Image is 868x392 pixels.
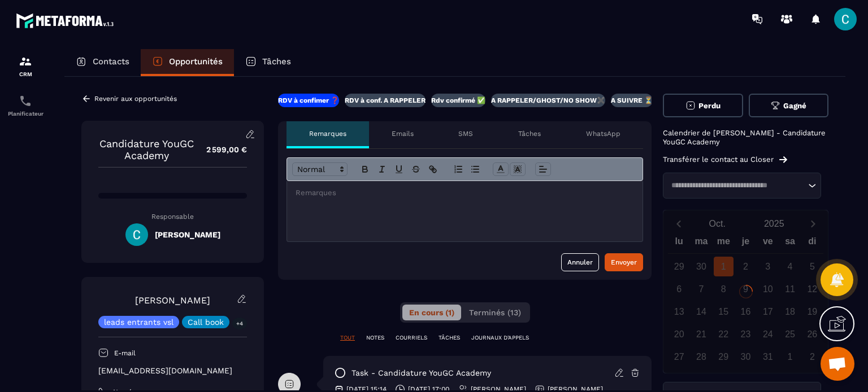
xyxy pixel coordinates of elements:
[135,295,210,306] a: [PERSON_NAME]
[19,55,32,68] img: formation
[462,305,528,320] button: Terminés (13)
[234,49,302,76] a: Tâches
[3,71,48,77] p: CRM
[169,56,223,67] p: Opportunités
[98,365,247,376] p: [EMAIL_ADDRESS][DOMAIN_NAME]
[262,56,291,67] p: Tâches
[3,86,48,125] a: schedulerschedulerPlanificateur
[605,253,643,271] button: Envoyer
[439,334,460,342] p: TÂCHES
[93,56,129,67] p: Contacts
[698,102,721,110] span: Perdu
[3,46,48,86] a: formationformationCRM
[491,96,605,105] p: A RAPPELER/GHOST/NO SHOW✖️
[469,308,521,317] span: Terminés (13)
[3,111,48,117] p: Planificateur
[98,138,195,161] p: Candidature YouGC Academy
[16,10,118,31] img: logo
[64,49,141,76] a: Contacts
[663,173,821,199] div: Search for option
[94,95,177,103] p: Revenir aux opportunités
[98,213,247,221] p: Responsable
[518,129,541,138] p: Tâches
[155,230,220,239] h5: [PERSON_NAME]
[663,94,743,117] button: Perdu
[663,129,828,147] p: Calendrier de [PERSON_NAME] - Candidature YouGC Academy
[19,94,32,108] img: scheduler
[396,334,427,342] p: COURRIELS
[392,129,414,138] p: Emails
[141,49,234,76] a: Opportunités
[114,349,136,358] p: E-mail
[561,253,599,271] button: Annuler
[458,129,473,138] p: SMS
[783,102,806,110] span: Gagné
[309,129,346,138] p: Remarques
[611,257,637,268] div: Envoyer
[195,139,247,161] p: 2 599,00 €
[402,305,461,320] button: En cours (1)
[611,96,653,105] p: A SUIVRE ⏳
[471,334,529,342] p: JOURNAUX D'APPELS
[340,334,355,342] p: TOUT
[663,155,774,164] p: Transférer le contact au Closer
[278,96,339,105] p: RDV à confimer ❓
[351,368,491,378] p: task - Candidature YouGC Academy
[409,308,454,317] span: En cours (1)
[104,318,173,326] p: leads entrants vsl
[431,96,485,105] p: Rdv confirmé ✅
[749,94,829,117] button: Gagné
[821,347,854,381] div: Ouvrir le chat
[345,96,426,105] p: RDV à conf. A RAPPELER
[366,334,384,342] p: NOTES
[188,318,224,326] p: Call book
[232,318,247,329] p: +4
[586,129,620,138] p: WhatsApp
[667,180,805,191] input: Search for option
